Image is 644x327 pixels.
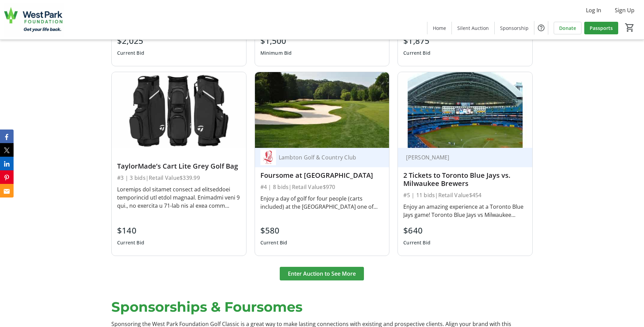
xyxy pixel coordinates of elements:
[260,150,276,165] img: Lambton Golf & Country Club
[534,21,548,35] button: Help
[452,22,494,34] a: Silent Auction
[4,3,65,37] img: West Park Healthcare Centre Foundation's Logo
[117,162,241,170] div: TaylorMade’s Cart Lite Grey Golf Bag
[117,47,144,59] div: Current Bid
[615,6,634,14] span: Sign Up
[255,72,389,148] img: Foursome at Lambton Golf & Country Club
[276,154,376,161] div: Lambton Golf & Country Club
[112,72,246,148] img: TaylorMade’s Cart Lite Grey Golf Bag
[260,182,384,192] div: #4 | 8 bids | Retail Value $970
[427,22,452,34] a: Home
[457,24,489,32] span: Silent Auction
[500,24,529,32] span: Sponsorship
[260,35,292,47] div: $1,500
[403,190,527,200] div: #5 | 11 bids | Retail Value $454
[403,203,527,219] div: Enjoy an amazing experience at a Toronto Blue Jays game! Toronto Blue Jays vs Milwaukee Brewers [...
[433,24,446,32] span: Home
[288,270,356,278] span: Enter Auction to See More
[117,224,144,237] div: $140
[260,224,288,237] div: $580
[117,35,144,47] div: $2,025
[581,5,607,16] button: Log In
[260,194,384,211] div: Enjoy a day of golf for four people (carts included) at the [GEOGRAPHIC_DATA] one of Toronto’s pr...
[111,297,533,317] p: Sponsorships & Foursomes
[280,267,364,280] button: Enter Auction to See More
[117,185,241,210] div: Loremips dol sitamet consect ad elitseddoei temporincid utl etdol magnaal. Enimadmi veni 9 qui., ...
[590,24,613,32] span: Passports
[398,72,532,148] img: 2 Tickets to Toronto Blue Jays vs. Milwaukee Brewers
[584,22,618,34] a: Passports
[403,35,430,47] div: $1,875
[403,237,430,249] div: Current Bid
[260,47,292,59] div: Minimum Bid
[403,171,527,188] div: 2 Tickets to Toronto Blue Jays vs. Milwaukee Brewers
[117,237,144,249] div: Current Bid
[260,171,384,179] div: Foursome at [GEOGRAPHIC_DATA]
[403,47,430,59] div: Current Bid
[117,173,241,183] div: #3 | 3 bids | Retail Value $339.99
[495,22,534,34] a: Sponsorship
[609,5,640,16] button: Sign Up
[403,154,519,161] div: [PERSON_NAME]
[559,24,576,32] span: Donate
[586,6,601,14] span: Log In
[624,21,636,34] button: Cart
[403,224,430,237] div: $640
[260,237,288,249] div: Current Bid
[554,22,582,34] a: Donate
